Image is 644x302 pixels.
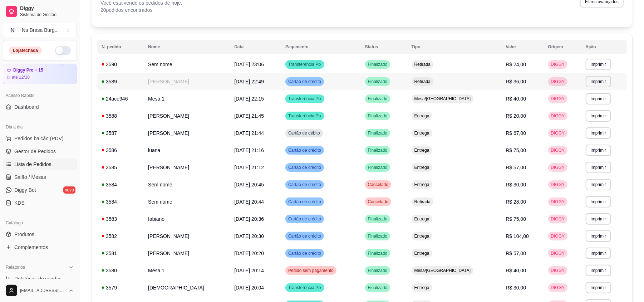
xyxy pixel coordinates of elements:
[586,59,611,70] button: Imprimir
[3,171,77,183] a: Salão / Mesas
[586,76,611,87] button: Imprimir
[367,268,389,273] span: Finalizado
[413,216,431,222] span: Entrega
[550,182,566,187] span: DIGGY
[6,264,25,270] span: Relatórios
[3,184,77,196] a: Diggy Botnovo
[367,147,389,153] span: Finalizado
[144,73,230,90] td: [PERSON_NAME]
[586,248,611,259] button: Imprimir
[550,96,566,102] span: DIGGY
[501,40,544,54] th: Valor
[586,93,611,104] button: Imprimir
[102,215,139,223] div: 3583
[14,244,48,251] span: Complementos
[506,285,526,291] span: R$ 30,00
[14,174,46,181] span: Salão / Mesas
[234,199,264,205] span: [DATE] 20:44
[102,112,139,120] div: 3588
[12,74,30,80] article: até 12/10
[413,130,431,136] span: Entrega
[287,62,323,67] span: Transferência Pix
[144,125,230,142] td: [PERSON_NAME]
[3,64,77,84] a: Diggy Pro + 15até 12/10
[550,165,566,170] span: DIGGY
[20,12,74,18] span: Sistema de Gestão
[100,6,182,14] p: 20 pedidos encontrados
[14,161,51,168] span: Lista de Pedidos
[234,165,264,170] span: [DATE] 21:12
[102,267,139,274] div: 3580
[234,268,264,273] span: [DATE] 20:14
[506,250,526,256] span: R$ 57,00
[550,113,566,119] span: DIGGY
[506,96,526,102] span: R$ 40,00
[367,233,389,239] span: Finalizado
[367,285,389,291] span: Finalizado
[413,165,431,170] span: Entrega
[102,250,139,257] div: 3581
[367,216,389,222] span: Finalizado
[367,250,389,256] span: Finalizado
[287,165,323,170] span: Cartão de crédito
[506,79,526,84] span: R$ 36,00
[234,250,264,256] span: [DATE] 20:20
[506,199,526,205] span: R$ 28,00
[586,265,611,276] button: Imprimir
[3,217,77,229] div: Catálogo
[586,127,611,139] button: Imprimir
[3,121,77,133] div: Dia a dia
[230,40,281,54] th: Data
[3,282,77,299] button: [EMAIL_ADDRESS][DOMAIN_NAME]
[550,233,566,239] span: DIGGY
[413,285,431,291] span: Entrega
[14,231,34,238] span: Produtos
[13,68,43,73] article: Diggy Pro + 15
[14,135,64,142] span: Pedidos balcão (PDV)
[287,250,323,256] span: Cartão de crédito
[144,245,230,262] td: [PERSON_NAME]
[506,147,526,153] span: R$ 75,00
[586,162,611,173] button: Imprimir
[506,182,526,187] span: R$ 30,00
[287,216,323,222] span: Cartão de crédito
[9,26,16,34] span: N
[506,233,529,239] span: R$ 104,00
[367,79,389,84] span: Finalizado
[234,96,264,102] span: [DATE] 22:15
[144,40,230,54] th: Nome
[3,146,77,157] a: Gestor de Pedidos
[14,199,25,206] span: KDS
[287,285,323,291] span: Transferência Pix
[287,199,323,205] span: Cartão de crédito
[20,288,65,293] span: [EMAIL_ADDRESS][DOMAIN_NAME]
[144,142,230,159] td: luana
[506,130,526,136] span: R$ 67,00
[102,61,139,68] div: 3590
[287,96,323,102] span: Transferência Pix
[506,165,526,170] span: R$ 57,00
[234,113,264,119] span: [DATE] 21:45
[586,282,611,293] button: Imprimir
[413,96,472,102] span: Mesa/[GEOGRAPHIC_DATA]
[287,130,321,136] span: Cartão de débito
[413,233,431,239] span: Entrega
[102,95,139,102] div: 24ace946
[144,159,230,176] td: [PERSON_NAME]
[144,193,230,210] td: Sem nome
[144,210,230,228] td: fabiano
[234,79,264,84] span: [DATE] 22:49
[586,230,611,242] button: Imprimir
[3,197,77,209] a: KDS
[102,164,139,171] div: 3585
[102,130,139,137] div: 3587
[287,233,323,239] span: Cartão de crédito
[3,3,77,20] a: DiggySistema de Gestão
[20,5,74,12] span: Diggy
[287,79,323,84] span: Cartão de crédito
[144,228,230,245] td: [PERSON_NAME]
[506,268,526,273] span: R$ 40,00
[234,233,264,239] span: [DATE] 20:30
[9,47,42,54] div: Loja fechada
[581,40,627,54] th: Ação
